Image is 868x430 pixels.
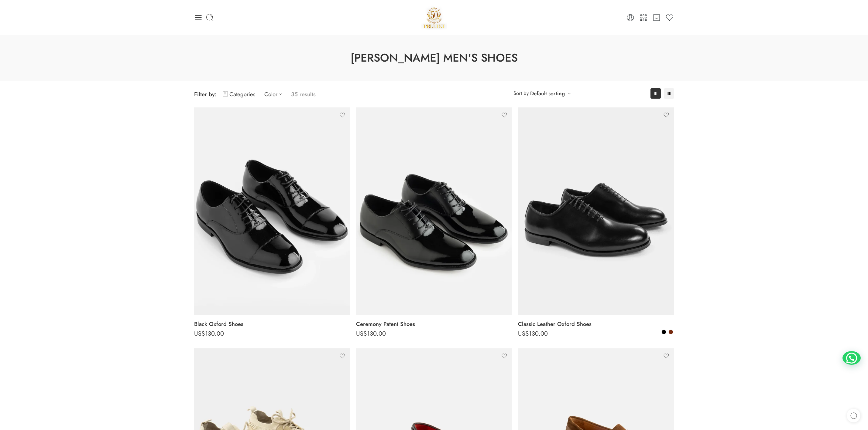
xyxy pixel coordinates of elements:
[356,329,367,338] span: US$
[15,50,853,66] h1: [PERSON_NAME] Men's Shoes
[223,87,255,101] a: Categories
[421,5,447,30] a: Pellini -
[513,88,529,98] span: Sort by
[194,329,205,338] span: US$
[194,329,224,338] bdi: 130.00
[291,87,316,101] p: 35 results
[421,5,447,30] img: Pellini
[661,329,667,335] a: Black
[356,318,512,330] a: Ceremony Patent Shoes
[518,318,674,330] a: Classic Leather Oxford Shoes
[668,329,674,335] a: Brown
[194,318,350,330] a: Black Oxford Shoes
[652,13,661,22] a: Cart
[194,90,217,98] span: Filter by:
[626,13,635,22] a: Login / Register
[264,87,285,101] a: Color
[665,13,674,22] a: Wishlist
[518,329,529,338] span: US$
[530,89,565,98] a: Default sorting
[356,329,386,338] bdi: 130.00
[518,329,548,338] bdi: 130.00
